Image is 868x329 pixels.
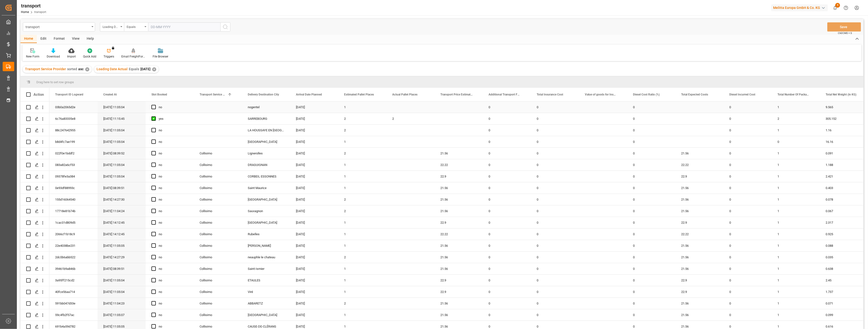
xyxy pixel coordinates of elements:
[124,22,148,32] button: open menu
[820,286,868,297] div: 1.737
[483,148,531,159] div: 0
[531,136,579,147] div: 0
[772,263,820,274] div: 1
[26,24,90,30] div: transport
[242,182,290,194] div: Saint Maurice
[724,113,772,124] div: 0
[290,148,338,159] div: [DATE]
[242,194,290,205] div: [GEOGRAPHIC_DATA]
[820,263,868,274] div: 0.638
[772,228,820,240] div: 1
[435,309,483,321] div: 21.56
[290,275,338,286] div: [DATE]
[724,263,772,274] div: 0
[820,205,868,217] div: 0.067
[627,217,675,228] div: 0
[49,148,98,159] div: 022f0e1bddf2
[772,240,820,251] div: 1
[627,275,675,286] div: 0
[627,159,675,171] div: 0
[531,286,579,297] div: 0
[531,275,579,286] div: 0
[49,240,98,251] div: 22e4038be231
[49,263,98,274] div: 39461b9a846b
[772,159,820,171] div: 1
[771,4,828,11] div: Melitta Europa GmbH & Co. KG
[841,2,851,13] button: Help Center
[627,125,675,136] div: 0
[98,275,146,286] div: [DATE] 11:05:04
[338,148,386,159] div: 2
[483,159,531,171] div: 0
[483,228,531,240] div: 0
[194,263,242,274] div: Collisimo
[242,228,290,240] div: Rubelles
[675,159,724,171] div: 22.22
[627,194,675,205] div: 0
[127,24,143,29] div: Equals
[627,182,675,194] div: 0
[627,148,675,159] div: 0
[675,182,724,194] div: 21.56
[20,113,49,125] div: Press SPACE to select this row.
[20,159,49,171] div: Press SPACE to select this row.
[103,24,119,29] div: Loading Date Actual
[435,148,483,159] div: 21.56
[531,205,579,217] div: 0
[100,22,124,32] button: open menu
[772,298,820,309] div: 1
[772,217,820,228] div: 1
[290,159,338,171] div: [DATE]
[20,275,49,286] div: Press SPACE to select this row.
[435,263,483,274] div: 21.56
[772,125,820,136] div: 1
[675,275,724,286] div: 22.9
[772,194,820,205] div: 1
[483,263,531,274] div: 0
[627,286,675,297] div: 0
[820,240,868,251] div: 0.088
[820,125,868,136] div: 1.16
[483,171,531,182] div: 0
[483,136,531,147] div: 0
[627,171,675,182] div: 0
[531,309,579,321] div: 0
[531,194,579,205] div: 0
[242,136,290,147] div: [GEOGRAPHIC_DATA]
[98,113,146,124] div: [DATE] 11:15:45
[242,101,290,113] div: nogentel
[724,309,772,321] div: 0
[435,217,483,228] div: 22.9
[483,113,531,124] div: 0
[242,205,290,217] div: Sauvagnon
[194,286,242,297] div: Collisimo
[435,182,483,194] div: 21.56
[194,298,242,309] div: Collisimo
[194,148,242,159] div: Collisimo
[98,298,146,309] div: [DATE] 11:04:23
[483,182,531,194] div: 0
[772,113,820,124] div: 2
[20,309,49,321] div: Press SPACE to select this row.
[724,101,772,113] div: 0
[820,136,868,147] div: 16.16
[627,205,675,217] div: 0
[772,136,820,147] div: 0
[290,286,338,297] div: [DATE]
[531,159,579,171] div: 0
[724,182,772,194] div: 0
[483,240,531,251] div: 0
[772,148,820,159] div: 1
[20,148,49,159] div: Press SPACE to select this row.
[531,182,579,194] div: 0
[49,252,98,263] div: 2dc0b6abb522
[724,136,772,147] div: 0
[772,101,820,113] div: 1
[290,101,338,113] div: [DATE]
[675,298,724,309] div: 21.56
[20,182,49,194] div: Press SPACE to select this row.
[49,182,98,194] div: 0e93df88993c
[435,159,483,171] div: 22.22
[242,240,290,251] div: [PERSON_NAME]
[627,240,675,251] div: 0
